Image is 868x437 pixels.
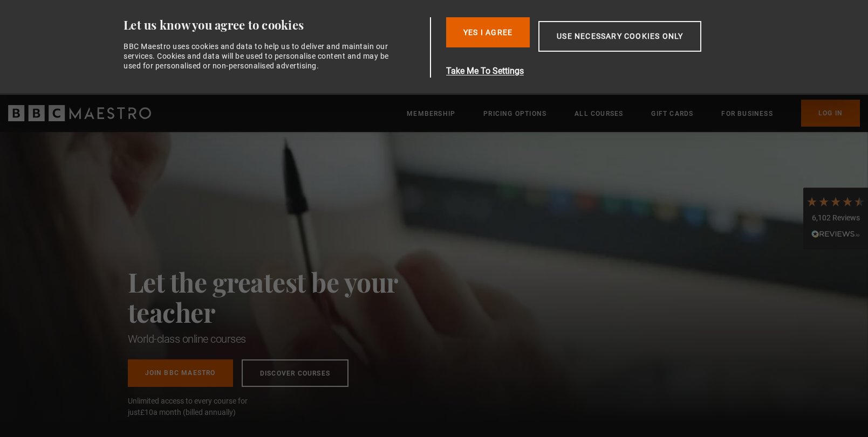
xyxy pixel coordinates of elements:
a: All Courses [575,108,623,119]
a: Pricing Options [483,108,546,119]
a: Join BBC Maestro [128,359,233,387]
h1: World-class online courses [128,331,446,346]
a: Membership [407,108,455,119]
button: Yes I Agree [446,17,530,47]
a: Gift Cards [651,108,693,119]
div: Let us know you agree to cookies [124,17,426,33]
svg: BBC Maestro [8,105,151,121]
div: 6,102 ReviewsRead All Reviews [803,188,868,250]
div: 4.7 Stars [806,196,865,207]
a: Log In [801,100,860,127]
button: Use necessary cookies only [538,21,701,52]
div: Read All Reviews [806,228,865,241]
button: Take Me To Settings [446,65,753,78]
div: 6,102 Reviews [806,213,865,224]
div: BBC Maestro uses cookies and data to help us to deliver and maintain our services. Cookies and da... [124,41,395,71]
a: For business [721,108,773,119]
a: Discover Courses [242,359,348,387]
img: REVIEWS.io [811,230,860,238]
nav: Primary [407,100,860,127]
h2: Let the greatest be your teacher [128,267,446,327]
